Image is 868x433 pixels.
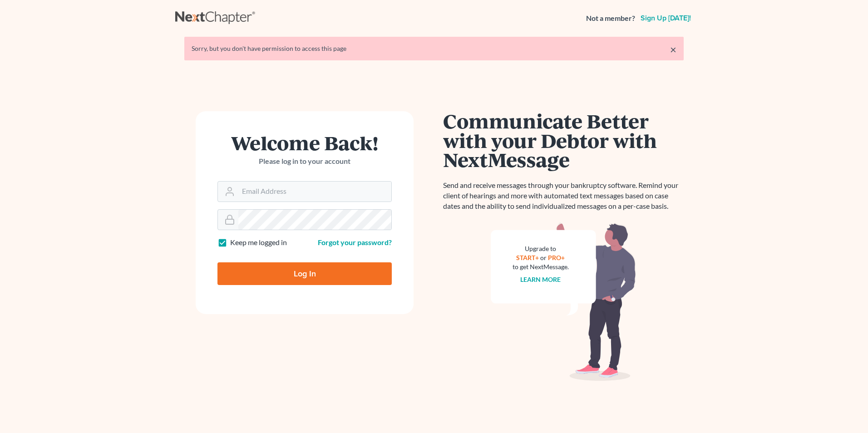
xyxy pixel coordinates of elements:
img: nextmessage_bg-59042aed3d76b12b5cd301f8e5b87938c9018125f34e5fa2b7a6b67550977c72.svg [491,222,636,381]
a: Learn more [521,276,561,283]
label: Keep me logged in [230,237,287,248]
a: Sign up [DATE]! [639,15,693,22]
a: START+ [517,254,539,261]
div: Sorry, but you don't have permission to access this page [192,44,676,53]
p: Please log in to your account [217,156,392,167]
input: Email Address [238,182,391,202]
span: or [541,254,547,261]
div: to get NextMessage. [513,262,569,271]
a: × [670,44,676,55]
p: Send and receive messages through your bankruptcy software. Remind your client of hearings and mo... [443,180,684,212]
strong: Not a member? [586,13,635,24]
a: Forgot your password? [318,238,392,246]
h1: Communicate Better with your Debtor with NextMessage [443,111,684,169]
input: Log In [217,262,392,285]
a: PRO+ [548,254,565,261]
div: Upgrade to [513,244,569,253]
h1: Welcome Back! [217,133,392,153]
